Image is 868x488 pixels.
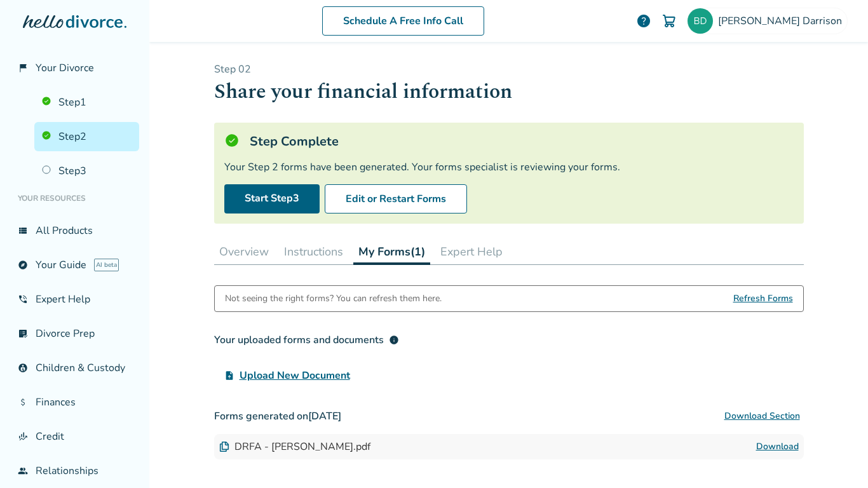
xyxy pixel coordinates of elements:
span: Upload New Document [240,368,350,383]
button: Expert Help [435,239,508,264]
h5: Step Complete [250,133,339,150]
h1: Share your financial information [214,76,804,107]
a: attach_moneyFinances [10,388,139,417]
a: flag_2Your Divorce [10,53,139,83]
button: Instructions [279,239,348,264]
div: DRFA - [PERSON_NAME].pdf [219,440,370,454]
a: Start Step3 [224,184,320,213]
a: Step2 [34,122,139,151]
button: Edit or Restart Forms [325,184,467,213]
li: Your Resources [10,186,139,211]
a: view_listAll Products [10,216,139,245]
span: account_child [18,363,28,373]
button: My Forms(1) [353,239,430,265]
h3: Forms generated on [DATE] [214,403,804,429]
span: info [389,335,399,345]
a: Download [756,439,799,454]
span: AI beta [94,259,119,271]
span: [PERSON_NAME] Darrison [718,14,847,28]
a: groupRelationships [10,456,139,485]
img: bdarrison@gmail.com [688,8,713,34]
div: Your uploaded forms and documents [214,332,399,348]
span: finance_mode [18,431,28,442]
a: list_alt_checkDivorce Prep [10,319,139,348]
a: help [636,13,651,29]
span: phone_in_talk [18,294,28,304]
a: exploreYour GuideAI beta [10,250,139,280]
span: upload_file [224,370,234,381]
iframe: Chat Widget [804,427,868,488]
a: phone_in_talkExpert Help [10,285,139,314]
div: Your Step 2 forms have been generated. Your forms specialist is reviewing your forms. [224,160,794,174]
span: flag_2 [18,63,28,73]
span: explore [18,260,28,270]
div: Not seeing the right forms? You can refresh them here. [225,286,442,311]
img: Document [219,442,229,452]
p: Step 0 2 [214,62,804,76]
a: finance_modeCredit [10,422,139,451]
a: Step1 [34,88,139,117]
a: account_childChildren & Custody [10,353,139,383]
button: Download Section [721,403,804,429]
span: list_alt_check [18,329,28,339]
span: group [18,466,28,476]
a: Schedule A Free Info Call [322,6,484,36]
span: view_list [18,226,28,236]
span: Your Divorce [36,61,94,75]
img: Cart [661,13,677,29]
button: Overview [214,239,274,264]
span: attach_money [18,397,28,407]
a: Step3 [34,156,139,186]
span: Refresh Forms [733,286,793,311]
